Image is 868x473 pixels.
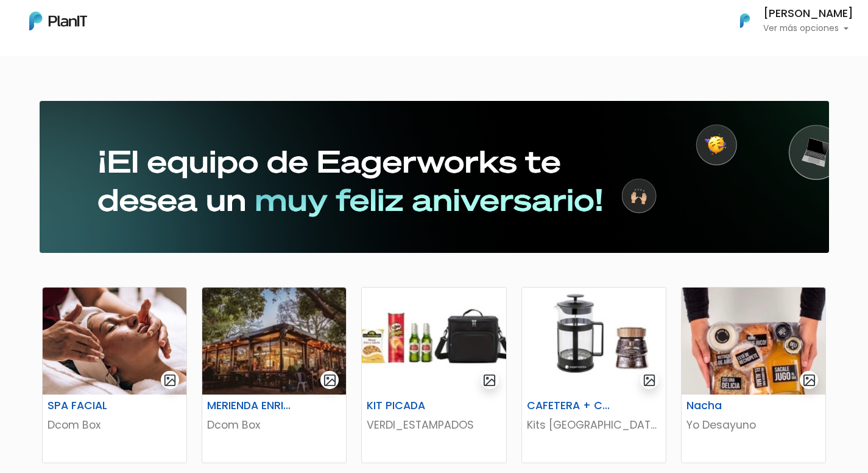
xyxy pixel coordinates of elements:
[361,287,506,463] a: gallery-light KIT PICADA VERDI_ESTAMPADOS
[732,7,758,34] img: PlanIt Logo
[724,5,853,36] button: PlanIt Logo [PERSON_NAME] Ver más opciones
[323,373,337,387] img: gallery-light
[202,287,347,463] a: gallery-light MERIENDA ENRIQUETA CAFÉ Dcom Box
[527,417,661,433] p: Kits [GEOGRAPHIC_DATA]
[202,288,346,395] img: thumb_6349CFF3-484F-4BCD-9940-78224EC48F4B.jpeg
[763,24,853,33] p: Ver más opciones
[43,288,186,395] img: thumb_2AAA59ED-4AB8-4286-ADA8-D238202BF1A2.jpeg
[163,373,177,387] img: gallery-light
[48,417,182,433] p: Dcom Box
[522,288,666,395] img: thumb_63AE2317-F514-41F3-A209-2759B9902972.jpeg
[643,373,657,387] img: gallery-light
[802,373,816,387] img: gallery-light
[520,399,619,412] h6: CAFETERA + CAFÉ [PERSON_NAME]
[359,399,459,412] h6: KIT PICADA
[367,417,501,433] p: VERDI_ESTAMPADOS
[42,287,187,463] a: gallery-light SPA FACIAL Dcom Box
[482,373,496,387] img: gallery-light
[207,417,341,433] p: Dcom Box
[200,399,299,412] h6: MERIENDA ENRIQUETA CAFÉ
[521,287,666,463] a: gallery-light CAFETERA + CAFÉ [PERSON_NAME] Kits [GEOGRAPHIC_DATA]
[679,399,778,412] h6: Nacha
[40,399,139,412] h6: SPA FACIAL
[686,417,820,433] p: Yo Desayuno
[29,12,87,30] img: PlanIt Logo
[362,288,506,395] img: thumb_B5069BE2-F4D7-4801-A181-DF9E184C69A6.jpeg
[682,288,825,395] img: thumb_D894C8AE-60BF-4788-A814-9D6A2BE292DF.jpeg
[681,287,826,463] a: gallery-light Nacha Yo Desayuno
[763,9,853,19] h6: [PERSON_NAME]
